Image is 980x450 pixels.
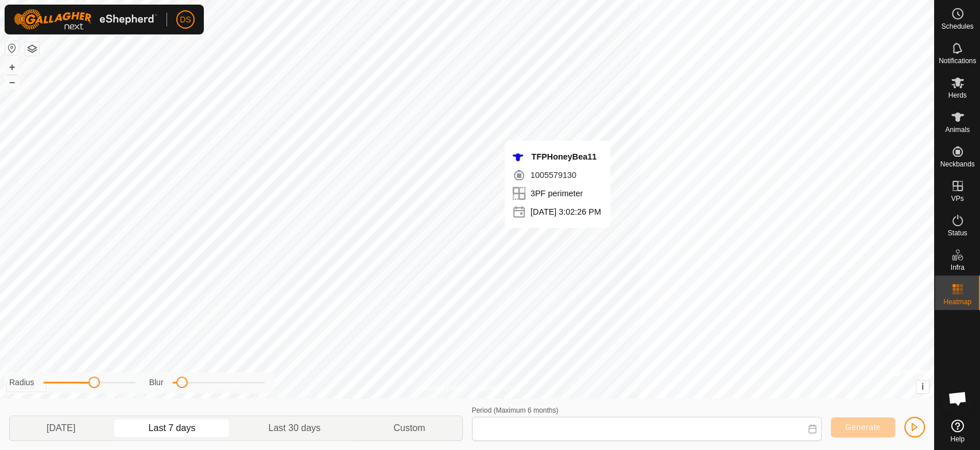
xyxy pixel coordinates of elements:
a: Contact Us [478,383,512,394]
span: DS [180,14,191,26]
span: Status [947,230,967,236]
span: i [921,382,924,391]
span: Notifications [939,57,976,64]
span: Custom [393,421,425,435]
button: i [916,381,929,393]
a: Help [935,415,980,447]
span: Infra [950,264,964,271]
span: Heatmap [943,298,971,305]
span: Last 30 days [268,421,320,435]
div: 3PF perimeter [512,187,601,200]
a: Privacy Policy [421,383,464,394]
span: Herds [948,92,966,99]
button: + [5,60,19,74]
button: Reset Map [5,41,19,55]
span: Animals [945,126,970,133]
div: Open chat [940,381,975,416]
span: [DATE] [47,421,75,435]
span: Neckbands [940,161,974,168]
div: [DATE] 3:02:26 PM [512,205,601,219]
span: VPs [951,195,963,202]
button: – [5,75,19,89]
span: Last 7 days [149,421,196,435]
span: Help [950,436,964,443]
span: Generate [845,422,881,432]
label: Blur [149,377,164,389]
button: Map Layers [25,42,39,56]
div: 1005579130 [512,168,601,182]
label: Radius [9,377,34,389]
label: Period (Maximum 6 months) [472,406,559,414]
span: Schedules [941,23,973,30]
button: Generate [831,417,895,437]
span: TFPHoneyBea11 [531,152,596,161]
img: Gallagher Logo [14,9,157,30]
